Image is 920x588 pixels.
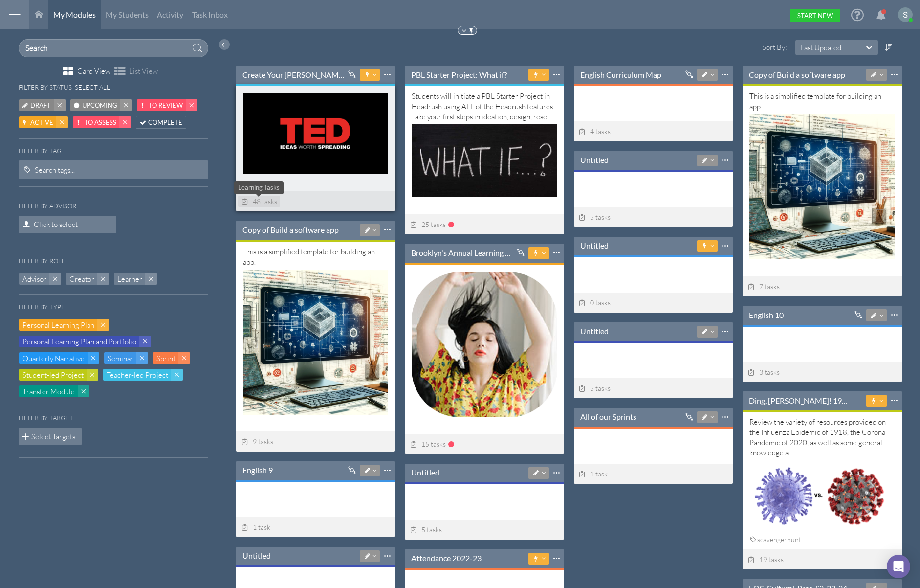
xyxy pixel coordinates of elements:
label: Sort By: [744,42,789,52]
img: summary thumbnail [749,114,895,259]
a: English Curriculum Map [580,69,661,80]
span: Complete [148,117,182,128]
span: Learner [117,274,142,284]
h6: Filter by Advisor [19,203,76,210]
span: Active [30,117,53,128]
a: Copy of Build a software app [242,225,339,235]
a: Copy of Build a software app [749,69,845,80]
a: Untitled [580,155,609,165]
span: My Students [106,10,149,19]
a: Untitled [411,467,439,478]
span: 5 tasks [579,384,611,392]
a: Untitled [580,326,609,337]
div: Review the variety of resources provided on the Influenza Epidemic of 1918, the Corona Pandemic o... [749,417,895,529]
h6: Filter by status [19,84,72,91]
span: 3 tasks [747,368,780,376]
div: scavengerhunt [749,534,803,545]
span: To Review [149,100,183,111]
h6: Filter by tag [19,147,208,155]
span: Quarterly Narrative [22,353,85,363]
span: Transfer Module [22,386,75,397]
div: Open Intercom Messenger [887,555,910,578]
span: 7 tasks [747,282,780,291]
a: PBL Starter Project: What if? [411,69,507,80]
div: This is a simplified template for building an app. [749,91,895,256]
span: 5 tasks [579,213,611,221]
h6: Select All [75,84,110,91]
img: ACg8ocKKX03B5h8i416YOfGGRvQH7qkhkMU_izt_hUWC0FdG_LDggA=s96-c [898,7,913,22]
span: 25 tasks [410,220,446,228]
img: summary thumbnail [749,460,895,532]
span: Card View [77,66,110,76]
span: 1 task [241,523,270,531]
img: summary thumbnail [412,124,557,197]
span: Student-led Project [22,370,84,380]
a: English 10 [749,310,784,320]
a: Create Your [PERSON_NAME] Talk----- [242,69,345,80]
input: Search [19,39,208,57]
span: Seminar [108,353,133,363]
span: 1 task [579,470,608,478]
button: Select Targets [19,428,82,445]
span: Activity [157,10,183,19]
a: Ding, [PERSON_NAME]! 1918 Flu vs. 2020 Corona [749,395,852,406]
span: Teacher-led Project [107,370,168,380]
span: 0 tasks [579,298,611,307]
h6: Filter by target [19,414,73,422]
span: Sprint [156,353,175,363]
span: To Assess [85,117,116,128]
a: Attendance 2022-23 [411,553,482,564]
div: Last Updated [800,43,841,53]
a: Brooklyn's Annual Learning Plan [411,248,514,258]
span: 5 tasks [410,525,442,534]
span: Click to select [19,216,116,233]
span: Task Inbox [192,10,228,19]
span: List View [129,66,158,76]
span: 48 tasks [241,197,277,205]
span: Advisor [22,274,46,284]
span: 9 tasks [241,437,273,446]
span: Creator [69,274,94,284]
a: English 9 [242,465,273,475]
span: Draft [30,100,51,111]
h6: Filter by role [19,257,66,265]
img: Pin to Top [468,27,475,34]
a: Untitled [242,550,271,561]
span: 15 tasks [410,440,446,448]
img: summary thumbnail [243,93,388,174]
span: Upcoming [82,100,117,111]
a: All of our Sprints [580,411,636,422]
a: Untitled [580,240,609,251]
span: My Modules [53,10,96,19]
span: Personal Learning Plan [22,320,94,330]
span: Personal Learning Plan and Portfolio [22,337,136,347]
span: 4 tasks [579,127,611,136]
div: Search tags... [35,165,75,175]
span: 19 tasks [747,555,784,564]
img: summary thumbnail [243,270,388,415]
div: Students will initiate a PBL Starter Project in Headrush using ALL of the Headrush features! Take... [412,91,557,194]
a: Start New [790,9,840,22]
h6: Filter by type [19,303,65,311]
div: This is a simplified template for building an app. [243,247,388,412]
img: summary thumbnail [412,272,557,417]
